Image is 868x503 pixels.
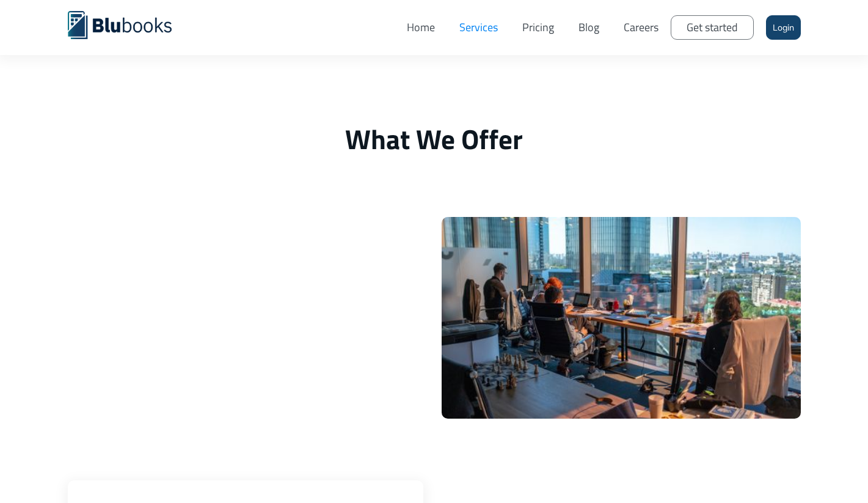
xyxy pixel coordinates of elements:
[566,9,611,46] a: Blog
[766,15,801,40] a: Login
[611,9,671,46] a: Careers
[68,122,801,156] h1: What We Offer
[395,9,447,46] a: Home
[447,9,510,46] a: Services
[510,9,566,46] a: Pricing
[671,15,754,40] a: Get started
